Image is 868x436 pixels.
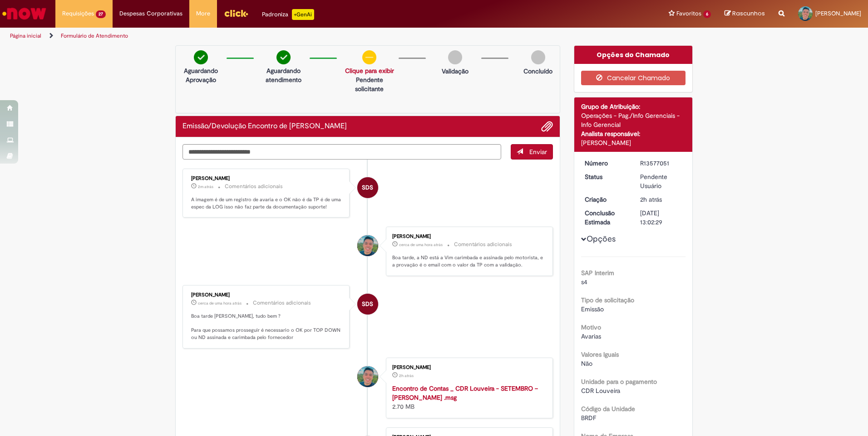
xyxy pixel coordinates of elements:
[574,46,693,64] div: Opções do Chamado
[198,300,242,306] time: 29/09/2025 14:58:12
[62,9,94,18] span: Requisições
[179,66,222,84] p: Aguardando Aprovação
[581,269,614,277] b: SAP Interim
[7,28,572,44] ul: Trilhas de página
[392,384,543,411] div: 2.70 MB
[529,148,547,156] span: Enviar
[182,122,347,131] h2: Emissão/Devolução Encontro de Contas Fornecedor Histórico de tíquete
[362,50,376,64] img: circle-minus.png
[581,71,686,85] button: Cancelar Chamado
[225,183,283,190] small: Comentários adicionais
[640,195,682,204] div: 29/09/2025 13:58:21
[262,66,305,84] p: Aguardando atendimento
[224,6,248,20] img: click_logo_yellow_360x200.png
[581,305,604,313] span: Emissão
[292,9,314,20] p: +GenAi
[399,242,443,247] span: cerca de uma hora atrás
[182,144,501,160] textarea: Digite sua mensagem aqui...
[531,50,545,64] img: img-circle-grey.png
[198,300,242,306] span: cerca de uma hora atrás
[581,138,686,147] div: [PERSON_NAME]
[191,292,342,298] div: [PERSON_NAME]
[392,254,543,268] p: Boa tarde, a ND está a Vim carimbada e assinada pelo motorista, e a provação é o email com o valo...
[61,32,128,39] a: Formulário de Atendimento
[362,293,373,315] span: SDS
[581,111,686,129] div: Operações - Pag./Info Gerenciais - Info Gerencial
[392,234,543,239] div: [PERSON_NAME]
[581,129,686,138] div: Analista responsável:
[581,102,686,111] div: Grupo de Atribuição:
[581,350,619,358] b: Valores Iguais
[511,144,553,160] button: Enviar
[191,176,342,181] div: [PERSON_NAME]
[640,159,682,168] div: R13577051
[276,50,291,64] img: check-circle-green.png
[454,241,512,248] small: Comentários adicionais
[262,9,314,20] div: Padroniza
[10,32,41,39] a: Página inicial
[345,67,394,75] a: Clique para exibir
[640,208,682,227] div: [DATE] 13:02:29
[523,67,552,76] p: Concluído
[196,9,210,18] span: More
[732,9,765,18] span: Rascunhos
[399,242,443,247] time: 29/09/2025 15:02:16
[581,378,657,386] b: Unidade para o pagamento
[357,294,378,315] div: Sabrina Da Silva Oliveira
[541,121,553,132] button: Adicionar anexos
[676,9,701,18] span: Favoritos
[198,184,213,189] span: 2m atrás
[357,177,378,198] div: Sabrina Da Silva Oliveira
[640,195,662,203] time: 29/09/2025 13:58:21
[640,195,662,203] span: 2h atrás
[442,67,469,76] p: Validação
[357,235,378,256] div: Sostenys Campos Souza
[581,405,635,413] b: Código da Unidade
[581,278,587,286] span: s4
[578,159,634,168] dt: Número
[198,184,213,189] time: 29/09/2025 15:51:56
[703,10,711,18] span: 6
[581,296,634,304] b: Tipo de solicitação
[191,313,342,341] p: Boa tarde [PERSON_NAME], tudo bem ? Para que possamos prosseguir é necessario o OK por TOP DOWN o...
[357,366,378,387] div: Sostenys Campos Souza
[345,75,394,93] p: Pendente solicitante
[581,323,601,331] b: Motivo
[392,384,538,402] a: Encontro de Contas _ CDR Louveira - SETEMBRO – [PERSON_NAME] .msg
[581,414,596,422] span: BRDF
[399,373,414,378] time: 29/09/2025 13:58:17
[815,10,861,17] span: [PERSON_NAME]
[191,196,342,210] p: A imagem é de um registro de avaria e o OK não é da TP é de uma espec da LOG isso não faz parte d...
[362,177,373,199] span: SDS
[392,365,543,370] div: [PERSON_NAME]
[725,10,765,18] a: Rascunhos
[578,172,634,181] dt: Status
[581,387,620,395] span: CDR Louveira
[399,373,414,378] span: 2h atrás
[581,359,592,368] span: Não
[96,10,106,18] span: 27
[253,299,311,307] small: Comentários adicionais
[581,332,601,340] span: Avarias
[578,208,634,227] dt: Conclusão Estimada
[448,50,462,64] img: img-circle-grey.png
[1,5,48,23] img: ServiceNow
[578,195,634,204] dt: Criação
[194,50,208,64] img: check-circle-green.png
[640,172,682,190] div: Pendente Usuário
[119,9,182,18] span: Despesas Corporativas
